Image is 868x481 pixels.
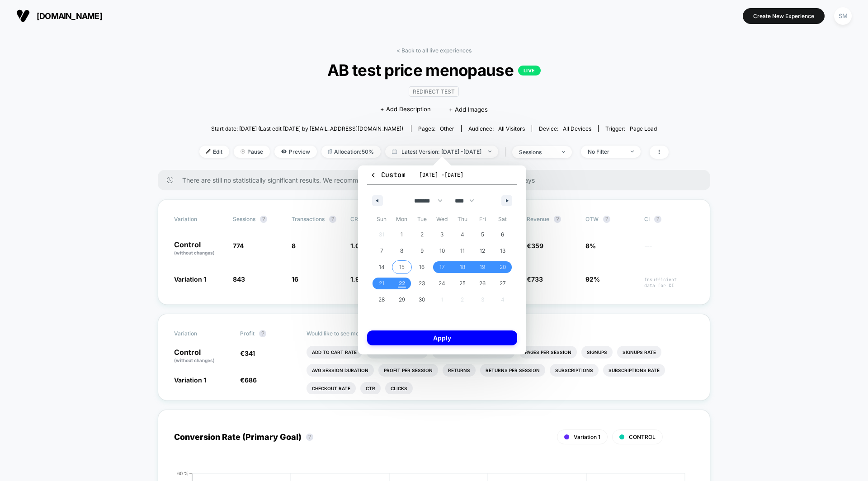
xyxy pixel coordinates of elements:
[472,243,493,259] button: 12
[574,434,600,440] span: Variation 1
[400,243,403,259] span: 8
[174,330,224,337] span: Variation
[432,259,453,275] button: 17
[360,382,381,395] li: Ctr
[834,7,852,25] div: SM
[472,212,493,226] span: Fri
[380,105,431,114] span: + Add Description
[233,216,255,222] span: Sessions
[743,8,825,24] button: Create New Experience
[585,275,600,283] span: 92%
[605,125,657,132] div: Trigger:
[211,125,403,132] span: Start date: [DATE] (Last edit [DATE] by [EMAIL_ADDRESS][DOMAIN_NAME])
[399,259,405,275] span: 15
[370,170,406,179] span: Custom
[240,330,255,337] span: Profit
[452,212,472,226] span: Thu
[418,125,454,132] div: Pages:
[174,250,215,255] span: (without changes)
[472,259,493,275] button: 19
[500,275,506,292] span: 27
[241,149,245,154] img: end
[14,9,105,23] button: [DOMAIN_NAME]
[527,216,549,222] span: Revenue
[585,242,596,250] span: 8%
[328,149,332,154] img: rebalance
[182,176,692,184] span: There are still no statistically significant results. We recommend waiting a few more days . Time...
[461,226,464,243] span: 4
[396,47,472,54] a: < Back to all live experiences
[392,212,412,226] span: Mon
[420,243,424,259] span: 9
[644,216,694,223] span: CI
[831,7,854,25] button: SM
[240,349,255,357] span: €
[420,226,424,243] span: 2
[503,146,512,159] span: |
[399,292,405,308] span: 29
[532,125,598,132] span: Device:
[432,243,453,259] button: 10
[372,275,392,292] button: 21
[519,346,577,358] li: Pages Per Session
[452,259,472,275] button: 18
[399,275,405,292] span: 22
[585,216,635,223] span: OTW
[440,125,454,132] span: other
[439,243,445,259] span: 10
[603,364,665,377] li: Subscriptions Rate
[259,330,266,337] button: ?
[644,277,694,288] span: Insufficient data for CI
[468,125,525,132] div: Audience:
[412,226,432,243] button: 2
[206,149,211,154] img: edit
[372,259,392,275] button: 14
[443,364,476,377] li: Returns
[419,259,425,275] span: 16
[392,292,412,308] button: 29
[292,242,296,250] span: 8
[631,151,634,152] img: end
[392,226,412,243] button: 1
[380,243,383,259] span: 7
[500,259,506,275] span: 20
[519,149,555,156] div: sessions
[419,292,425,308] span: 30
[372,243,392,259] button: 7
[174,349,231,364] p: Control
[292,216,325,222] span: Transactions
[480,243,485,259] span: 12
[562,151,565,153] img: end
[174,216,224,223] span: Variation
[412,212,432,226] span: Tue
[174,358,215,363] span: (without changes)
[452,243,472,259] button: 11
[177,471,189,476] tspan: 60 %
[306,434,313,441] button: ?
[480,364,545,377] li: Returns Per Session
[401,226,403,243] span: 1
[234,146,270,158] span: Pause
[492,226,513,243] button: 6
[307,382,356,395] li: Checkout Rate
[174,376,206,384] span: Variation 1
[630,125,657,132] span: Page Load
[588,148,624,155] div: No Filter
[498,125,525,132] span: All Visitors
[432,275,453,292] button: 24
[37,11,102,21] span: [DOMAIN_NAME]
[409,86,459,97] span: Redirect Test
[307,364,374,377] li: Avg Session Duration
[233,242,244,250] span: 774
[412,243,432,259] button: 9
[492,212,513,226] span: Sat
[379,259,385,275] span: 14
[460,259,465,275] span: 18
[392,275,412,292] button: 22
[644,243,694,256] span: ---
[492,243,513,259] button: 13
[223,61,645,80] span: AB test price menopause
[379,275,384,292] span: 21
[440,226,443,243] span: 3
[292,275,298,283] span: 16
